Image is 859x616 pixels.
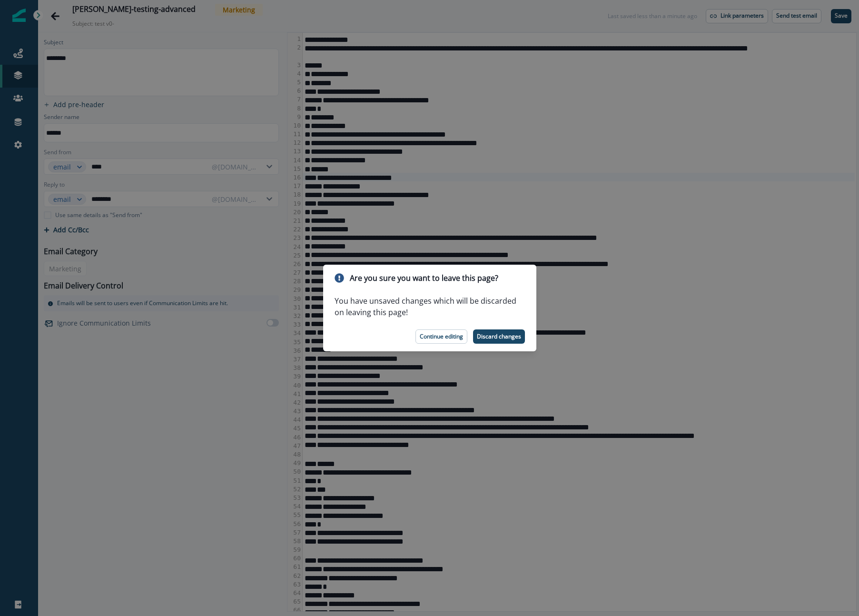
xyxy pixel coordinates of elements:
button: Continue editing [415,329,467,344]
p: You have unsaved changes which will be discarded on leaving this page! [335,295,525,318]
button: Discard changes [473,329,525,344]
p: Are you sure you want to leave this page? [350,272,498,284]
p: Discard changes [477,333,521,340]
p: Continue editing [420,333,463,340]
